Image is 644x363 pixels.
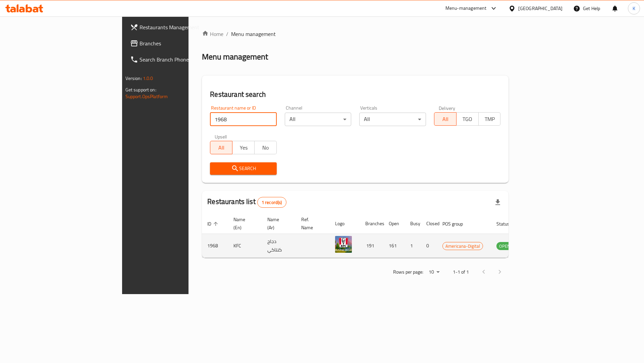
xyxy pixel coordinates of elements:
[518,5,562,12] div: [GEOGRAPHIC_DATA]
[140,23,224,31] span: Restaurants Management
[421,234,437,258] td: 0
[496,220,518,228] span: Status
[481,114,498,124] span: TMP
[125,35,230,51] a: Branches
[202,213,549,258] table: enhanced table
[233,215,254,232] span: Name (En)
[285,113,352,126] div: All
[125,51,230,68] a: Search Branch Phone
[125,74,142,83] span: Version:
[267,215,288,232] span: Name (Ar)
[360,234,383,258] td: 191
[490,194,506,210] div: Export file
[359,113,426,126] div: All
[215,164,271,173] span: Search
[254,141,277,154] button: No
[439,106,455,110] label: Delivery
[393,268,423,276] p: Rows per page:
[210,89,500,99] h2: Restaurant search
[202,51,268,62] h2: Menu management
[633,5,635,12] span: K
[140,39,224,47] span: Branches
[383,234,405,258] td: 161
[210,162,277,175] button: Search
[235,143,252,153] span: Yes
[330,213,360,234] th: Logo
[215,134,227,139] label: Upsell
[426,267,442,277] div: Rows per page:
[443,242,483,250] span: Americana-Digital
[383,213,405,234] th: Open
[257,143,274,153] span: No
[301,215,322,232] span: Ref. Name
[496,242,513,250] span: OPEN
[207,197,286,208] h2: Restaurants list
[143,74,153,83] span: 1.0.0
[478,112,501,126] button: TMP
[207,220,220,228] span: ID
[437,114,454,124] span: All
[125,85,156,94] span: Get support on:
[210,113,277,126] input: Search for restaurant name or ID..
[231,30,276,38] span: Menu management
[421,213,437,234] th: Closed
[445,4,487,12] div: Menu-management
[140,55,224,64] span: Search Branch Phone
[258,199,286,206] span: 1 record(s)
[210,141,232,154] button: All
[257,197,286,208] div: Total records count
[405,213,421,234] th: Busy
[434,112,457,126] button: All
[335,236,352,253] img: KFC
[213,143,230,153] span: All
[360,213,383,234] th: Branches
[262,234,296,258] td: دجاج كنتاكي
[125,19,230,35] a: Restaurants Management
[456,112,479,126] button: TGO
[202,30,508,38] nav: breadcrumb
[125,92,168,101] a: Support.OpsPlatform
[442,220,472,228] span: POS group
[232,141,255,154] button: Yes
[459,114,476,124] span: TGO
[405,234,421,258] td: 1
[228,234,262,258] td: KFC
[453,268,469,276] p: 1-1 of 1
